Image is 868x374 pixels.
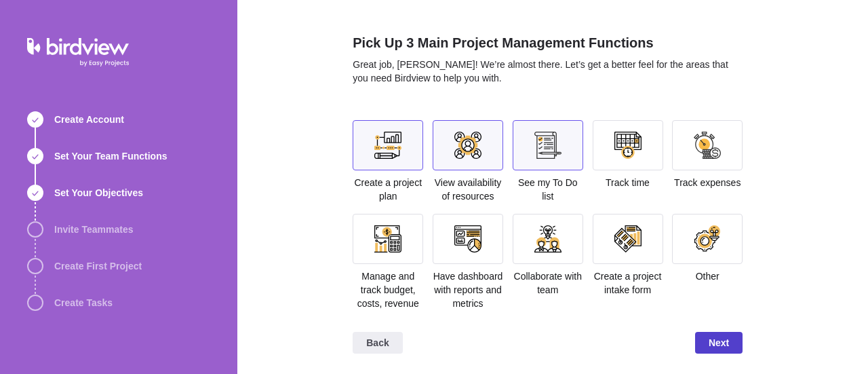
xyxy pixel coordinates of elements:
[518,177,578,202] span: See my To Do list
[353,59,728,83] span: Great job, [PERSON_NAME]! We’re almost there. Let’s get a better feel for the areas that you need...
[606,177,650,188] span: Track time
[357,271,419,309] span: Manage and track budget, costs, revenue
[674,177,741,188] span: Track expenses
[54,186,143,200] span: Set Your Objectives
[54,259,142,273] span: Create First Project
[353,33,743,58] h2: Pick Up 3 Main Project Management Functions
[54,149,167,163] span: Set Your Team Functions
[366,335,389,351] span: Back
[695,332,743,354] span: Next
[433,271,503,309] span: Have dashboard with reports and metrics
[354,177,422,202] span: Create a project plan
[696,271,719,282] span: Other
[514,271,582,295] span: Collaborate with team
[435,177,502,202] span: View availability of resources
[594,271,662,295] span: Create a project intake form
[709,335,729,351] span: Next
[54,296,113,310] span: Create Tasks
[54,223,133,236] span: Invite Teammates
[54,113,124,126] span: Create Account
[353,332,402,354] span: Back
